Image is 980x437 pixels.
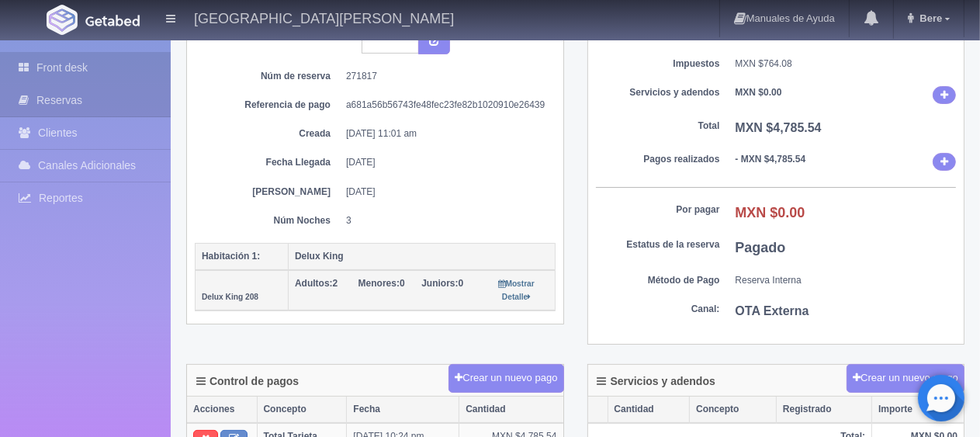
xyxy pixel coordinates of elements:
[358,278,405,289] span: 0
[596,120,720,133] dt: Total
[596,274,720,287] dt: Método de Pago
[736,121,822,134] b: MXN $4,785.54
[736,87,782,98] b: MXN $0.00
[421,278,458,289] strong: Juniors:
[206,99,331,112] dt: Referencia de pago
[206,70,331,83] dt: Núm de reserva
[459,397,563,423] th: Cantidad
[736,274,957,287] dd: Reserva Interna
[736,304,809,317] b: OTA Externa
[202,293,258,301] small: Delux King 208
[847,364,964,393] button: Crear un nuevo cargo
[295,278,338,289] span: 2
[346,186,544,199] dd: [DATE]
[776,397,871,423] th: Registrado
[206,127,331,140] dt: Creada
[499,278,535,302] a: Mostrar Detalle
[346,127,544,140] dd: [DATE] 11:01 am
[346,70,544,83] dd: 271817
[596,86,720,99] dt: Servicios y adendos
[295,278,333,289] strong: Adultos:
[736,240,786,255] b: Pagado
[596,153,720,166] dt: Pagos realizados
[257,397,347,423] th: Concepto
[690,397,777,423] th: Concepto
[596,203,720,217] dt: Por pagar
[608,397,690,423] th: Cantidad
[346,99,544,112] dd: a681a56b56743fe48fec23fe82b1020910e26439
[736,57,957,71] dd: MXN $764.08
[202,251,260,262] b: Habitación 1:
[194,8,454,27] h4: [GEOGRAPHIC_DATA][PERSON_NAME]
[499,279,535,301] small: Mostrar Detalle
[597,376,715,387] h4: Servicios y adendos
[872,397,964,423] th: Importe
[421,278,463,289] span: 0
[206,214,331,227] dt: Núm Noches
[448,364,563,393] button: Crear un nuevo pago
[289,243,556,270] th: Delux King
[596,238,720,251] dt: Estatus de la reserva
[346,214,544,227] dd: 3
[596,57,720,71] dt: Impuestos
[206,186,331,199] dt: [PERSON_NAME]
[206,156,331,169] dt: Fecha Llegada
[596,303,720,316] dt: Canal:
[736,154,806,165] b: - MXN $4,785.54
[85,15,140,26] img: Getabed
[47,5,78,35] img: Getabed
[358,278,400,289] strong: Menores:
[736,205,805,220] b: MXN $0.00
[916,12,942,24] span: Bere
[347,397,459,423] th: Fecha
[187,397,257,423] th: Acciones
[346,156,544,169] dd: [DATE]
[196,376,299,387] h4: Control de pagos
